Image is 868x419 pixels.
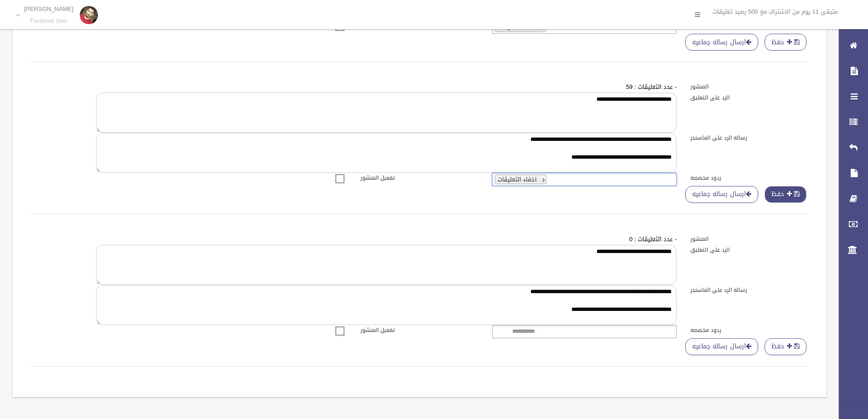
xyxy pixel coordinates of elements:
button: حفظ [765,186,806,203]
label: تفعيل المنشور [354,325,486,335]
a: ارسال رساله جماعيه [685,34,758,51]
label: ردود مخصصه [683,173,816,183]
a: ارسال رساله جماعيه [685,338,758,355]
label: رساله الرد على الماسنجر [683,133,816,143]
a: - عدد التعليقات : 0 [629,233,677,245]
button: حفظ [765,34,806,51]
button: حفظ [765,338,806,355]
label: الرد على التعليق [683,245,816,255]
p: [PERSON_NAME] [24,5,73,12]
a: ارسال رساله جماعيه [685,186,758,203]
a: - عدد التعليقات : 59 [626,81,677,93]
label: الرد على التعليق [683,93,816,103]
label: المنشور [683,82,816,92]
span: اخفاء التعليقات [498,174,537,185]
label: ردود مخصصه [683,325,816,335]
small: Facebook User [24,18,73,25]
label: تفعيل المنشور [354,173,486,183]
label: المنشور [683,234,816,244]
label: رساله الرد على الماسنجر [683,285,816,295]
